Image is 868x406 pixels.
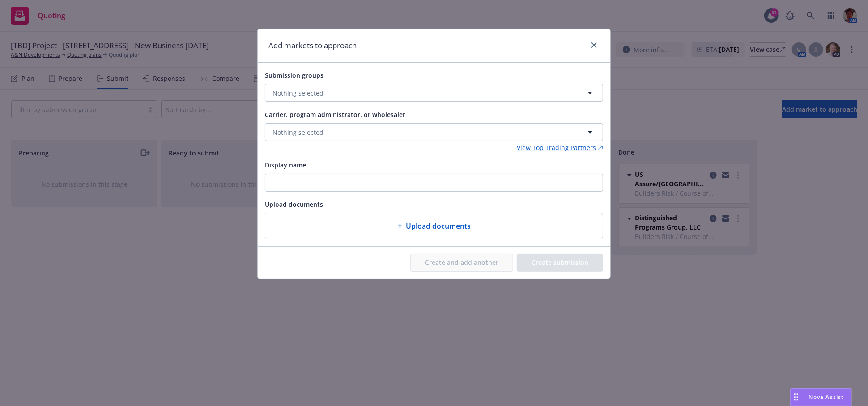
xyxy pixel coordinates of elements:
div: Upload documents [265,213,603,239]
a: close [589,40,600,50]
button: Nothing selected [265,84,603,102]
button: Nova Assist [790,388,852,406]
a: View Top Trading Partners [517,143,603,152]
span: Carrier, program administrator, or wholesaler [265,110,405,119]
span: Display name [265,161,306,169]
span: Upload documents [406,221,471,231]
span: Nova Assist [809,393,844,401]
span: Submission groups [265,71,323,80]
span: Nothing selected [272,128,323,137]
div: Drag to move [791,389,802,406]
h1: Add markets to approach [268,40,357,51]
button: Nothing selected [265,123,603,141]
span: Upload documents [265,200,323,209]
span: Nothing selected [272,88,323,98]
